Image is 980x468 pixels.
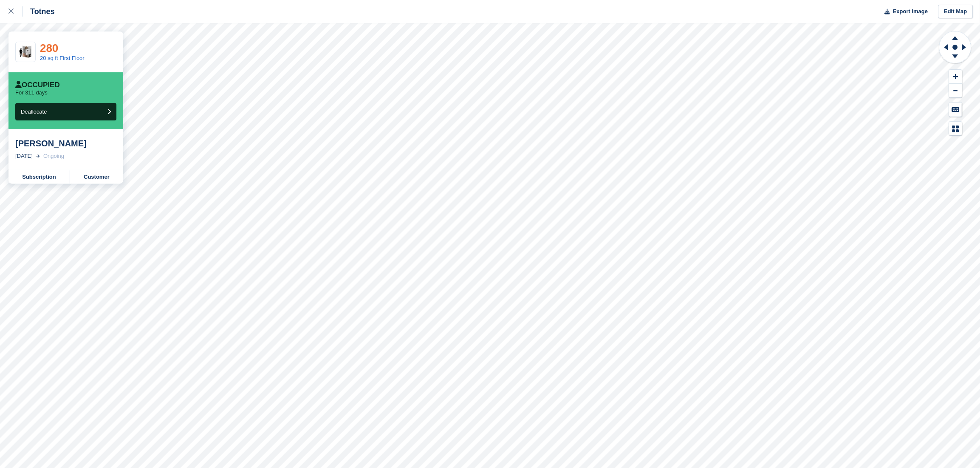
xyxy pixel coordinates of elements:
[21,108,47,115] span: Deallocate
[40,55,85,61] a: 20 sq ft First Floor
[15,103,116,120] button: Deallocate
[949,122,962,136] button: Map Legend
[949,84,962,98] button: Zoom Out
[36,154,40,158] img: arrow-right-light-icn-cde0832a797a2874e46488d9cf13f60e5c3a73dbe684e267c42b8395dfbc2abf.svg
[15,152,33,160] div: [DATE]
[23,6,55,17] div: Totnes
[893,7,928,16] span: Export Image
[15,138,116,148] div: [PERSON_NAME]
[70,170,123,184] a: Customer
[949,70,962,84] button: Zoom In
[16,45,35,60] img: 20-sqft-unit.jpg
[880,5,928,19] button: Export Image
[938,5,973,19] a: Edit Map
[43,152,64,160] div: Ongoing
[15,81,60,89] div: Occupied
[40,42,58,54] a: 280
[949,103,962,117] button: Keyboard Shortcuts
[15,89,48,96] p: For 311 days
[8,170,70,184] a: Subscription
